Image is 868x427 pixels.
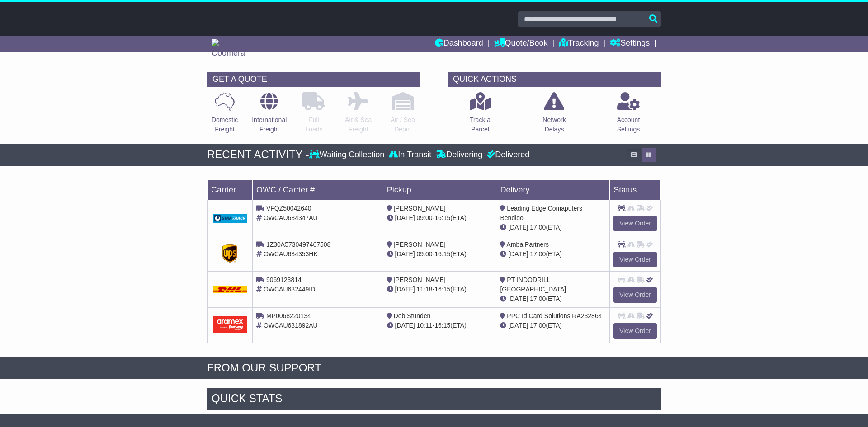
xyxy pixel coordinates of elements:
[500,223,606,232] div: (ETA)
[213,316,247,333] img: Aramex.png
[395,250,415,258] span: [DATE]
[417,250,433,258] span: 09:00
[309,150,387,160] div: Waiting Collection
[213,214,247,223] img: GetCarrierServiceDarkLogo
[266,312,311,319] span: MP0068220134
[500,294,606,304] div: (ETA)
[613,323,657,339] a: View Order
[395,322,415,329] span: [DATE]
[508,224,528,231] span: [DATE]
[542,92,566,139] a: NetworkDelays
[434,286,450,293] span: 16:15
[207,388,661,412] div: Quick Stats
[395,214,415,221] span: [DATE]
[387,150,434,160] div: In Transit
[508,295,528,302] span: [DATE]
[207,361,661,375] div: FROM OUR SUPPORT
[266,241,330,248] span: 1Z30A5730497467508
[500,276,566,293] span: PT INDODRILL [GEOGRAPHIC_DATA]
[387,285,493,294] div: - (ETA)
[610,36,650,52] a: Settings
[507,312,602,319] span: PPC Id Card Solutions RA232864
[613,252,657,267] a: View Order
[212,115,238,134] p: Domestic Freight
[207,72,420,87] div: GET A QUOTE
[448,72,661,87] div: QUICK ACTIONS
[252,115,287,134] p: International Freight
[211,92,238,139] a: DomesticFreight
[264,286,315,293] span: OWCAU632449ID
[222,244,238,263] img: GetCarrierServiceDarkLogo
[266,205,311,212] span: VFQZ50042640
[264,322,318,329] span: OWCAU631892AU
[500,249,606,259] div: (ETA)
[500,205,582,221] span: Leading Edge Comaputers Bendigo
[266,276,302,283] span: 9069123814
[530,295,546,302] span: 17:00
[500,321,606,330] div: (ETA)
[434,250,450,258] span: 16:15
[530,322,546,329] span: 17:00
[417,214,433,221] span: 09:00
[613,216,657,231] a: View Order
[434,150,485,160] div: Delivering
[207,148,309,161] div: RECENT ACTIVITY -
[345,115,372,134] p: Air & Sea Freight
[394,312,431,319] span: Deb Stunden
[530,224,546,231] span: 17:00
[391,115,415,134] p: Air / Sea Depot
[417,286,433,293] span: 11:18
[434,214,450,221] span: 16:15
[469,92,491,139] a: Track aParcel
[508,250,528,258] span: [DATE]
[530,250,546,258] span: 17:00
[213,286,247,293] img: DHL.png
[417,322,433,329] span: 10:11
[394,205,446,212] span: [PERSON_NAME]
[383,180,496,200] td: Pickup
[559,36,599,52] a: Tracking
[394,276,446,283] span: [PERSON_NAME]
[253,180,383,200] td: OWC / Carrier #
[485,150,529,160] div: Delivered
[496,180,610,200] td: Delivery
[264,250,318,258] span: OWCAU634353HK
[610,180,661,200] td: Status
[507,241,549,248] span: Amba Partners
[494,36,547,52] a: Quote/Book
[208,180,253,200] td: Carrier
[435,36,483,52] a: Dashboard
[394,241,446,248] span: [PERSON_NAME]
[395,286,415,293] span: [DATE]
[613,287,657,303] a: View Order
[302,115,325,134] p: Full Loads
[387,321,493,330] div: - (ETA)
[264,214,318,221] span: OWCAU634347AU
[251,92,287,139] a: InternationalFreight
[617,115,640,134] p: Account Settings
[617,92,641,139] a: AccountSettings
[387,249,493,259] div: - (ETA)
[387,213,493,223] div: - (ETA)
[542,115,566,134] p: Network Delays
[470,115,491,134] p: Track a Parcel
[508,322,528,329] span: [DATE]
[434,322,450,329] span: 16:15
